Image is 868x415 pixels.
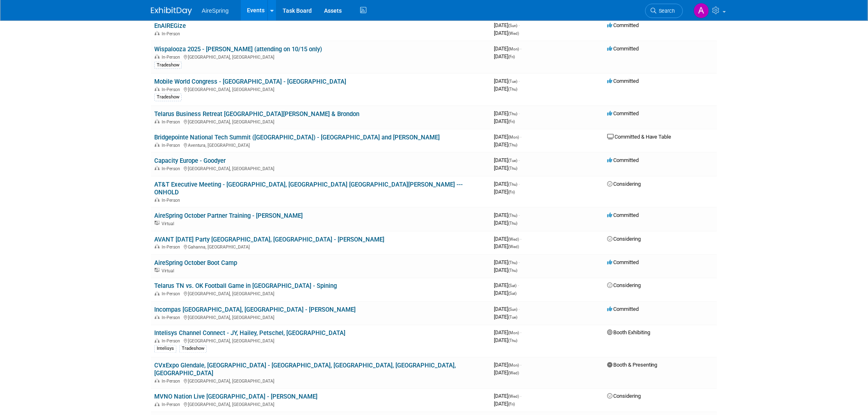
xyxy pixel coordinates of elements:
a: Wispalooza 2025 - [PERSON_NAME] (attending on 10/15 only) [154,46,322,53]
span: [DATE] [494,212,520,218]
img: Aila Ortiaga [694,3,709,18]
span: [DATE] [494,110,520,116]
span: (Thu) [508,221,517,226]
img: Virtual Event [155,268,160,272]
div: [GEOGRAPHIC_DATA], [GEOGRAPHIC_DATA] [154,290,487,297]
span: [DATE] [494,290,516,296]
span: Committed [607,259,639,265]
span: (Wed) [508,237,519,242]
span: (Wed) [508,394,519,399]
span: - [520,330,521,336]
span: Virtual [162,268,176,274]
span: (Tue) [508,79,517,84]
div: Aventura, [GEOGRAPHIC_DATA] [154,141,487,148]
span: (Thu) [508,339,517,343]
span: (Thu) [508,260,517,265]
span: (Wed) [508,31,519,36]
a: AVANT [DATE] Party [GEOGRAPHIC_DATA], [GEOGRAPHIC_DATA] - [PERSON_NAME] [154,236,384,243]
span: [DATE] [494,86,517,92]
span: (Fri) [508,190,515,194]
img: Virtual Event [155,221,160,225]
img: In-Person Event [155,31,160,35]
span: (Sat) [508,292,516,296]
span: In-Person [162,166,183,171]
div: Intelisys [154,345,176,353]
span: (Fri) [508,55,515,59]
span: (Thu) [508,87,517,91]
a: AT&T Executive Meeting - [GEOGRAPHIC_DATA], [GEOGRAPHIC_DATA] [GEOGRAPHIC_DATA][PERSON_NAME] --- ... [154,181,463,196]
span: [DATE] [494,267,517,273]
img: ExhibitDay [151,7,192,15]
span: In-Person [162,55,183,60]
span: In-Person [162,244,183,250]
span: In-Person [162,402,183,408]
span: In-Person [162,292,183,297]
span: [DATE] [494,141,517,148]
img: In-Person Event [155,87,160,91]
span: In-Person [162,87,183,92]
div: [GEOGRAPHIC_DATA], [GEOGRAPHIC_DATA] [154,165,487,171]
span: - [519,22,520,28]
span: (Thu) [508,166,517,171]
span: (Thu) [508,213,517,218]
span: [DATE] [494,362,521,368]
span: (Thu) [508,112,517,116]
span: (Tue) [508,158,517,163]
img: In-Person Event [155,166,160,170]
a: Telarus Business Retreat [GEOGRAPHIC_DATA][PERSON_NAME] & Brondon [154,110,359,118]
span: [DATE] [494,283,519,289]
span: (Thu) [508,143,517,147]
span: In-Person [162,119,183,125]
span: (Thu) [508,268,517,273]
span: - [520,236,521,242]
span: [DATE] [494,220,517,226]
span: (Fri) [508,119,515,124]
img: In-Person Event [155,339,160,343]
span: [DATE] [494,236,521,242]
div: [GEOGRAPHIC_DATA], [GEOGRAPHIC_DATA] [154,86,487,92]
span: Considering [607,236,641,242]
span: (Wed) [508,244,519,249]
span: - [519,212,520,218]
span: [DATE] [494,337,517,344]
img: In-Person Event [155,379,160,383]
span: Committed & Have Table [607,134,672,140]
span: Committed [607,22,639,28]
span: (Sat) [508,284,516,288]
img: In-Person Event [155,143,160,147]
span: In-Person [162,315,183,321]
a: MVNO Nation Live [GEOGRAPHIC_DATA] - [PERSON_NAME] [154,393,318,401]
div: Tradeshow [179,345,207,353]
a: Intelisys Channel Connect - JY, Hailey, Petschel, [GEOGRAPHIC_DATA] [154,330,345,337]
span: [DATE] [494,401,515,407]
div: [GEOGRAPHIC_DATA], [GEOGRAPHIC_DATA] [154,314,487,321]
span: In-Person [162,198,183,203]
span: Committed [607,78,639,84]
span: - [519,306,520,312]
img: In-Person Event [155,119,160,123]
div: [GEOGRAPHIC_DATA], [GEOGRAPHIC_DATA] [154,401,487,408]
span: [DATE] [494,46,521,52]
span: [DATE] [494,330,521,336]
span: (Mon) [508,47,519,51]
span: In-Person [162,143,183,148]
span: (Wed) [508,371,519,376]
span: - [519,259,520,265]
span: AireSpring [202,7,228,14]
a: Mobile World Congress - [GEOGRAPHIC_DATA] - [GEOGRAPHIC_DATA] [154,78,346,85]
span: [DATE] [494,314,517,320]
div: Gahanna, [GEOGRAPHIC_DATA] [154,243,487,250]
span: [DATE] [494,53,515,59]
img: In-Person Event [155,402,160,406]
span: Considering [607,283,641,289]
span: Committed [607,110,639,116]
span: [DATE] [494,118,515,124]
span: [DATE] [494,259,520,265]
div: Tradeshow [154,62,182,69]
span: - [520,362,521,368]
a: CVxExpo Glendale, [GEOGRAPHIC_DATA] - [GEOGRAPHIC_DATA], [GEOGRAPHIC_DATA], [GEOGRAPHIC_DATA], [G... [154,362,456,377]
span: (Sun) [508,23,517,28]
div: Tradeshow [154,93,182,101]
span: [DATE] [494,181,520,187]
span: In-Person [162,339,183,344]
